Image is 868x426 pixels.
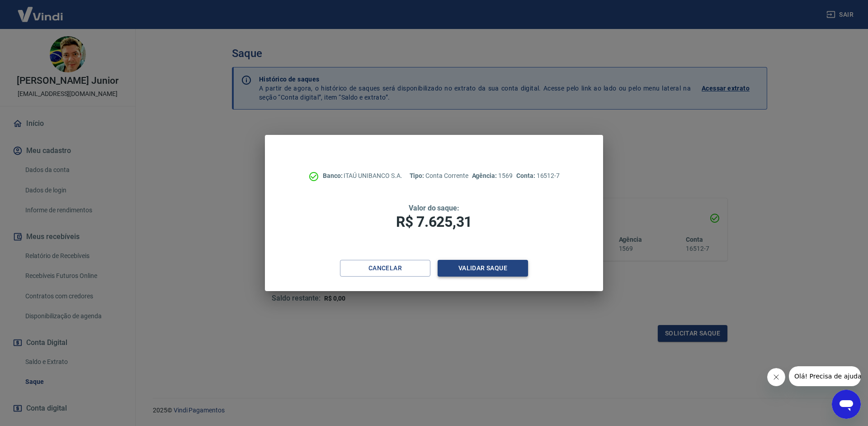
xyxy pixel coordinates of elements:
button: Cancelar [340,260,430,277]
span: Valor do saque: [409,204,459,212]
span: R$ 7.625,31 [396,213,472,230]
iframe: Mensagem da empresa [789,366,861,386]
span: Olá! Precisa de ajuda? [5,6,76,14]
p: ITAÚ UNIBANCO S.A. [323,171,402,181]
span: Tipo: [410,172,426,179]
span: Conta: [516,172,537,179]
iframe: Botão para abrir a janela de mensagens [832,390,861,419]
span: Agência: [472,172,499,179]
p: 16512-7 [516,171,560,181]
span: Banco: [323,172,344,179]
p: 1569 [472,171,513,181]
button: Validar saque [438,260,528,277]
p: Conta Corrente [410,171,468,181]
iframe: Fechar mensagem [767,368,785,386]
